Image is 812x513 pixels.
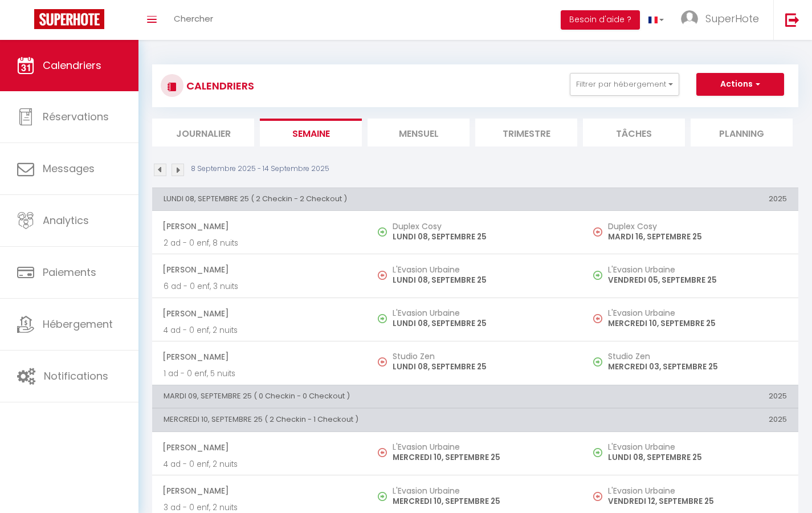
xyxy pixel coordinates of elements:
p: 2 ad - 0 enf, 8 nuits [164,237,356,249]
button: Besoin d'aide ? [561,10,640,30]
p: MERCREDI 10, SEPTEMBRE 25 [393,451,572,463]
span: [PERSON_NAME] [162,480,356,502]
span: Messages [43,161,95,176]
li: Semaine [260,119,362,146]
p: MERCREDI 10, SEPTEMBRE 25 [393,495,572,507]
span: [PERSON_NAME] [162,303,356,324]
h5: Duplex Cosy [393,222,572,231]
span: Chercher [174,13,213,25]
p: VENDREDI 12, SEPTEMBRE 25 [608,495,787,507]
p: MERCREDI 03, SEPTEMBRE 25 [608,361,787,373]
th: MERCREDI 10, SEPTEMBRE 25 ( 2 Checkin - 1 Checkout ) [152,409,583,431]
button: Filtrer par hébergement [570,73,679,96]
p: 8 Septembre 2025 - 14 Septembre 2025 [191,164,329,174]
li: Journalier [152,119,254,146]
h3: CALENDRIERS [183,73,254,99]
span: Réservations [43,109,109,124]
span: [PERSON_NAME] [162,259,356,280]
span: SuperHote [705,11,759,26]
p: 1 ad - 0 enf, 5 nuits [164,368,356,380]
h5: Studio Zen [393,352,572,361]
h5: L'Evasion Urbaine [393,308,572,317]
th: 2025 [583,409,798,431]
h5: Studio Zen [608,352,787,361]
span: [PERSON_NAME] [162,215,356,237]
img: NO IMAGE [378,271,387,280]
span: Analytics [43,213,89,227]
p: LUNDI 08, SEPTEMBRE 25 [393,317,572,329]
th: 2025 [583,188,798,210]
img: NO IMAGE [593,357,602,367]
img: NO IMAGE [378,357,387,367]
img: NO IMAGE [593,492,602,501]
p: LUNDI 08, SEPTEMBRE 25 [393,231,572,243]
span: Calendriers [43,58,101,72]
p: 6 ad - 0 enf, 3 nuits [164,280,356,292]
h5: Duplex Cosy [608,222,787,231]
img: NO IMAGE [593,448,602,457]
button: Ouvrir le widget de chat LiveChat [9,5,43,39]
img: logout [785,13,799,27]
h5: L'Evasion Urbaine [608,265,787,274]
h5: L'Evasion Urbaine [608,442,787,451]
img: NO IMAGE [378,448,387,457]
img: Super Booking [34,9,104,29]
p: 4 ad - 0 enf, 2 nuits [164,458,356,470]
img: ... [681,10,698,27]
p: MERCREDI 10, SEPTEMBRE 25 [608,317,787,329]
th: 2025 [583,385,798,408]
span: [PERSON_NAME] [162,346,356,368]
span: [PERSON_NAME] [162,437,356,458]
img: NO IMAGE [593,271,602,280]
h5: L'Evasion Urbaine [393,442,572,451]
button: Actions [696,73,784,96]
h5: L'Evasion Urbaine [608,308,787,317]
th: MARDI 09, SEPTEMBRE 25 ( 0 Checkin - 0 Checkout ) [152,385,583,408]
span: Hébergement [43,317,113,331]
p: LUNDI 08, SEPTEMBRE 25 [608,451,787,463]
h5: L'Evasion Urbaine [608,486,787,495]
p: 4 ad - 0 enf, 2 nuits [164,324,356,336]
li: Planning [691,119,793,146]
h5: L'Evasion Urbaine [393,265,572,274]
p: VENDREDI 05, SEPTEMBRE 25 [608,274,787,286]
p: MARDI 16, SEPTEMBRE 25 [608,231,787,243]
li: Trimestre [475,119,577,146]
img: NO IMAGE [593,314,602,323]
h5: L'Evasion Urbaine [393,486,572,495]
li: Tâches [583,119,685,146]
th: LUNDI 08, SEPTEMBRE 25 ( 2 Checkin - 2 Checkout ) [152,188,583,210]
span: Paiements [43,265,96,279]
span: Notifications [44,369,108,383]
li: Mensuel [368,119,470,146]
img: NO IMAGE [593,227,602,237]
p: LUNDI 08, SEPTEMBRE 25 [393,274,572,286]
p: LUNDI 08, SEPTEMBRE 25 [393,361,572,373]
